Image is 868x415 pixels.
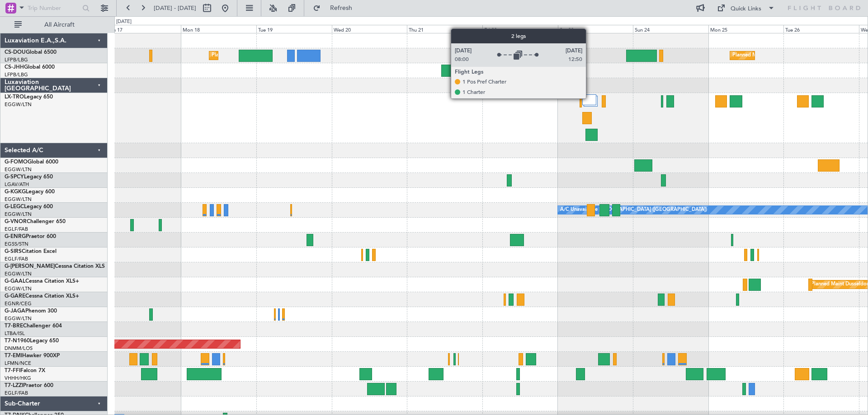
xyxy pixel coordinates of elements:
a: G-SIRSCitation Excel [5,249,57,254]
a: CS-JHHGlobal 6000 [5,65,55,70]
a: VHHH/HKG [5,375,31,382]
a: G-LEGCLegacy 600 [5,204,53,210]
span: CS-JHH [5,65,24,70]
button: Quick Links [712,1,779,15]
span: T7-FFI [5,368,20,373]
a: EGGW/LTN [5,101,32,108]
a: EGLF/FAB [5,226,28,233]
a: EGGW/LTN [5,315,32,322]
a: G-VNORChallenger 650 [5,219,66,224]
a: T7-BREChallenger 604 [5,323,62,329]
a: G-[PERSON_NAME]Cessna Citation XLS [5,264,105,269]
a: EGNR/CEG [5,300,32,307]
a: G-JAGAPhenom 300 [5,308,57,314]
a: EGGW/LTN [5,196,32,203]
span: G-JAGA [5,308,25,314]
a: G-KGKGLegacy 600 [5,189,55,195]
a: T7-N1960Legacy 650 [5,338,59,344]
div: A/C Unavailable [GEOGRAPHIC_DATA] ([GEOGRAPHIC_DATA]) [560,203,707,217]
input: Trip Number [28,1,80,15]
div: Wed 20 [332,25,407,33]
div: Planned Maint [GEOGRAPHIC_DATA] ([GEOGRAPHIC_DATA]) [506,64,649,77]
span: G-SPCY [5,174,24,180]
button: All Aircraft [10,18,98,32]
a: LGAV/ATH [5,181,29,188]
a: DNMM/LOS [5,345,33,352]
span: G-GAAL [5,279,25,284]
span: All Aircraft [24,22,95,28]
a: EGGW/LTN [5,285,32,292]
a: CS-DOUGlobal 6500 [5,50,57,55]
span: G-KGKG [5,189,26,195]
a: G-GAALCessna Citation XLS+ [5,279,79,284]
a: LX-TROLegacy 650 [5,94,53,100]
a: EGLF/FAB [5,256,28,262]
span: Refresh [322,5,360,11]
span: G-VNOR [5,219,27,224]
span: G-LEGC [5,204,24,210]
a: G-ENRGPraetor 600 [5,234,56,239]
span: [DATE] - [DATE] [154,4,196,12]
div: Mon 18 [181,25,256,33]
a: EGGW/LTN [5,166,32,173]
a: LFPB/LBG [5,56,28,63]
a: EGGW/LTN [5,211,32,218]
span: CS-DOU [5,50,26,55]
div: Sun 17 [106,25,181,33]
span: G-FOMO [5,159,28,165]
span: G-SIRS [5,249,22,254]
div: Thu 21 [407,25,482,33]
a: G-FOMOGlobal 6000 [5,159,58,165]
a: LFPB/LBG [5,71,28,78]
div: [DATE] [116,18,132,26]
div: Sat 23 [558,25,633,33]
span: LX-TRO [5,94,24,100]
a: EGLF/FAB [5,390,28,396]
a: EGSS/STN [5,241,28,247]
div: Fri 22 [482,25,558,33]
span: T7-LZZI [5,383,23,388]
a: G-GARECessna Citation XLS+ [5,294,79,299]
div: Mon 25 [708,25,784,33]
a: EGGW/LTN [5,270,32,277]
div: Tue 19 [256,25,332,33]
div: Sun 24 [633,25,708,33]
div: Tue 26 [783,25,859,33]
span: T7-EMI [5,353,22,359]
span: T7-BRE [5,323,23,329]
a: G-SPCYLegacy 650 [5,174,53,180]
a: T7-LZZIPraetor 600 [5,383,53,388]
button: Refresh [309,1,363,15]
span: G-GARE [5,294,25,299]
a: T7-FFIFalcon 7X [5,368,45,373]
span: G-[PERSON_NAME] [5,264,55,269]
span: G-ENRG [5,234,26,239]
div: Quick Links [731,5,761,14]
span: T7-N1960 [5,338,30,344]
a: LFMN/NCE [5,360,31,367]
a: LTBA/ISL [5,330,25,337]
a: T7-EMIHawker 900XP [5,353,60,359]
div: Planned Maint [GEOGRAPHIC_DATA] ([GEOGRAPHIC_DATA]) [212,49,354,62]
